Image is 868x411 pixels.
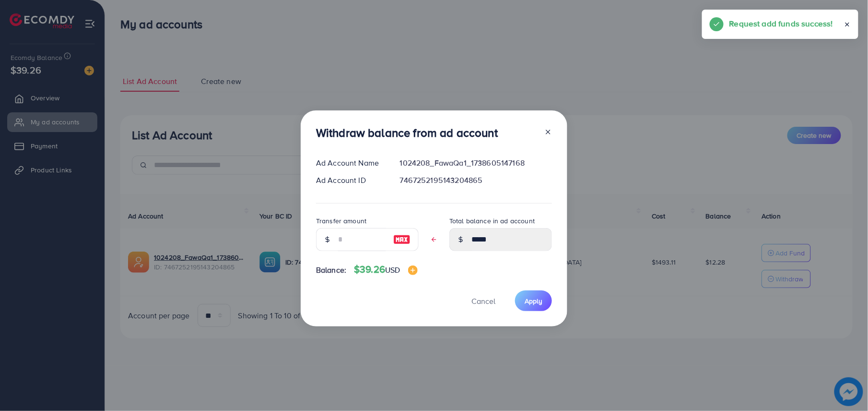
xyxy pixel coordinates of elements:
span: USD [385,265,400,275]
span: Apply [525,296,542,306]
label: Transfer amount [316,216,366,226]
label: Total balance in ad account [449,216,535,226]
div: 1024208_FawaQa1_1738605147168 [392,157,560,169]
div: 7467252195143204865 [392,175,560,186]
h5: Request add funds success! [729,17,833,30]
img: image [408,266,418,275]
img: image [393,234,411,245]
h4: $39.26 [354,264,417,276]
span: Balance: [316,265,346,276]
div: Ad Account Name [308,157,392,169]
div: Ad Account ID [308,175,392,186]
h3: Withdraw balance from ad account [316,126,498,140]
button: Apply [515,290,552,311]
span: Cancel [471,296,495,306]
button: Cancel [459,290,507,311]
